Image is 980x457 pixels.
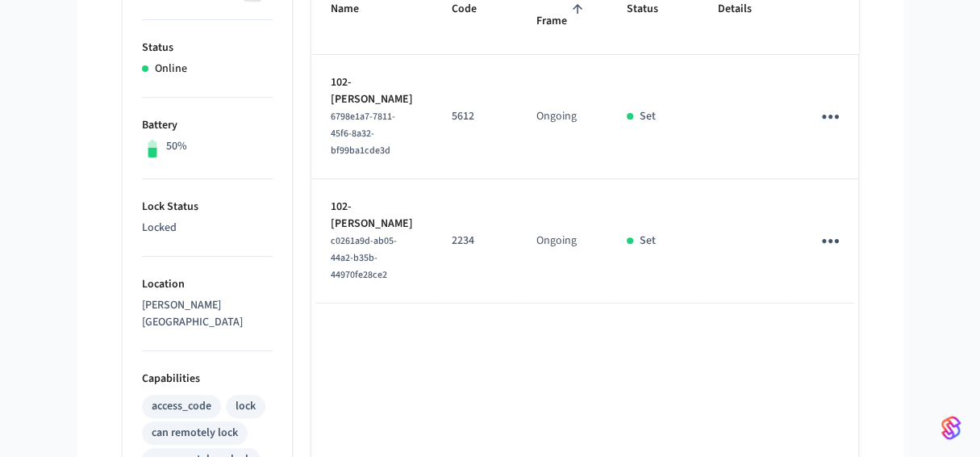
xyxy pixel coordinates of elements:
[142,117,273,134] p: Battery
[152,398,211,415] div: access_code
[142,276,273,293] p: Location
[452,233,498,249] p: 2234
[331,199,413,233] p: 102-[PERSON_NAME]
[517,55,607,179] td: Ongoing
[155,61,187,78] p: Online
[142,297,273,331] p: [PERSON_NAME][GEOGRAPHIC_DATA]
[142,371,273,388] p: Capabilities
[142,199,273,216] p: Lock Status
[142,40,273,57] p: Status
[331,234,397,282] span: c0261a9d-ab05-44a2-b35b-44970fe28ce2
[640,108,656,125] p: Set
[640,233,656,249] p: Set
[941,415,961,441] img: SeamLogoGradient.69752ec5.svg
[166,138,187,155] p: 50%
[452,108,498,125] p: 5612
[236,398,256,415] div: lock
[152,425,238,442] div: can remotely lock
[517,179,607,304] td: Ongoing
[142,220,273,237] p: Locked
[331,74,413,108] p: 102-[PERSON_NAME]
[331,110,395,157] span: 6798e1a7-7811-45f6-8a32-bf99ba1cde3d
